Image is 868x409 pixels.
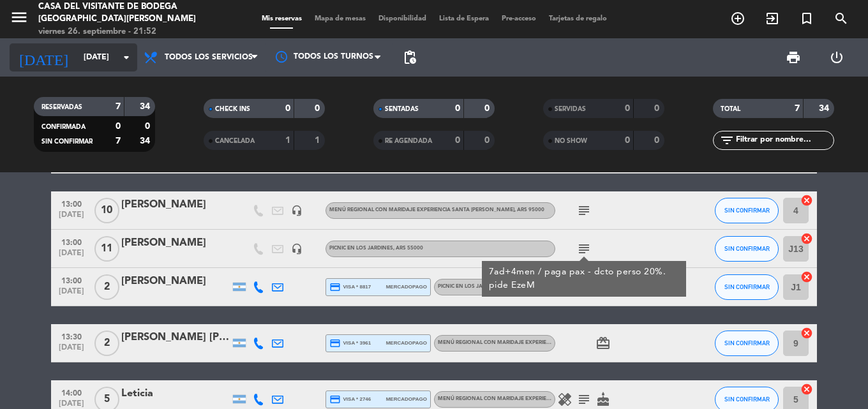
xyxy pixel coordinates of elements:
span: SIN CONFIRMAR [724,245,770,252]
span: , ARS 55000 [393,246,423,251]
div: [PERSON_NAME] [PERSON_NAME] [121,329,230,346]
span: 11 [94,236,119,262]
span: mercadopago [386,339,427,347]
i: credit_card [329,394,341,405]
i: subject [576,241,592,257]
strong: 0 [625,136,630,145]
i: card_giftcard [595,336,611,351]
strong: 0 [455,136,460,145]
span: , ARS 95000 [514,207,544,212]
i: subject [576,203,592,218]
div: [PERSON_NAME] [121,273,230,290]
span: SIN CONFIRMAR [724,339,770,346]
strong: 0 [654,104,662,113]
strong: 34 [140,137,153,145]
span: [DATE] [56,287,87,302]
strong: 0 [315,104,322,113]
i: cancel [800,271,813,283]
strong: 0 [116,122,121,131]
span: Tarjetas de regalo [542,15,613,22]
span: SIN CONFIRMAR [724,283,770,290]
i: cake [595,392,611,407]
strong: 34 [819,104,832,113]
button: menu [10,8,29,31]
strong: 34 [140,102,153,111]
span: CONFIRMADA [41,124,86,130]
i: add_circle_outline [730,11,745,26]
span: 10 [94,198,119,223]
span: Mis reservas [255,15,308,22]
span: 2 [94,331,119,356]
i: cancel [800,194,813,207]
i: headset_mic [291,205,303,216]
span: visa * 8817 [329,281,371,293]
strong: 0 [455,104,460,113]
span: RESERVADAS [41,104,82,110]
span: SERVIDAS [555,106,586,112]
span: CHECK INS [215,106,250,112]
span: Todos los servicios [165,53,253,62]
div: 7ad+4men / paga pax - dcto perso 20%. pide EzeM [489,265,680,292]
i: headset_mic [291,243,303,255]
span: 2 [94,274,119,300]
i: healing [557,392,572,407]
div: [PERSON_NAME] [121,197,230,213]
i: turned_in_not [799,11,814,26]
span: [DATE] [56,343,87,358]
button: SIN CONFIRMAR [715,331,779,356]
span: CANCELADA [215,138,255,144]
span: Disponibilidad [372,15,433,22]
div: [PERSON_NAME] [121,235,230,251]
span: mercadopago [386,395,427,403]
i: cancel [800,232,813,245]
strong: 0 [654,136,662,145]
i: credit_card [329,338,341,349]
strong: 1 [285,136,290,145]
span: SIN CONFIRMAR [41,138,93,145]
strong: 1 [315,136,322,145]
i: arrow_drop_down [119,50,134,65]
span: Pre-acceso [495,15,542,22]
strong: 0 [625,104,630,113]
span: visa * 2746 [329,394,371,405]
span: 13:00 [56,272,87,287]
span: NO SHOW [555,138,587,144]
span: SENTADAS [385,106,419,112]
span: [DATE] [56,249,87,264]
input: Filtrar por nombre... [735,133,834,147]
div: viernes 26. septiembre - 21:52 [38,26,207,38]
i: filter_list [719,133,735,148]
span: Menú Regional con maridaje Experiencia Santa [PERSON_NAME] [438,396,653,401]
i: search [834,11,849,26]
span: Menú Regional con maridaje Experiencia Zuccardi [PERSON_NAME] de Uco · Diversidad [438,340,687,345]
i: exit_to_app [765,11,780,26]
i: power_settings_new [829,50,844,65]
strong: 0 [484,104,492,113]
span: 13:30 [56,329,87,343]
span: 13:00 [56,196,87,211]
button: SIN CONFIRMAR [715,274,779,300]
i: cancel [800,383,813,396]
div: LOG OUT [815,38,858,77]
strong: 0 [484,136,492,145]
span: TOTAL [721,106,740,112]
strong: 0 [145,122,153,131]
span: Menú Regional con maridaje Experiencia Santa [PERSON_NAME] [329,207,544,212]
i: menu [10,8,29,27]
span: [DATE] [56,211,87,225]
div: Leticia [121,385,230,402]
button: SIN CONFIRMAR [715,198,779,223]
span: Picnic en los Jardines [329,246,423,251]
strong: 7 [116,102,121,111]
i: credit_card [329,281,341,293]
span: RE AGENDADA [385,138,432,144]
span: Lista de Espera [433,15,495,22]
span: print [786,50,801,65]
span: pending_actions [402,50,417,65]
span: Picnic en los Jardines [438,284,502,289]
strong: 7 [795,104,800,113]
span: 13:00 [56,234,87,249]
i: [DATE] [10,43,77,71]
span: SIN CONFIRMAR [724,396,770,403]
span: SIN CONFIRMAR [724,207,770,214]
